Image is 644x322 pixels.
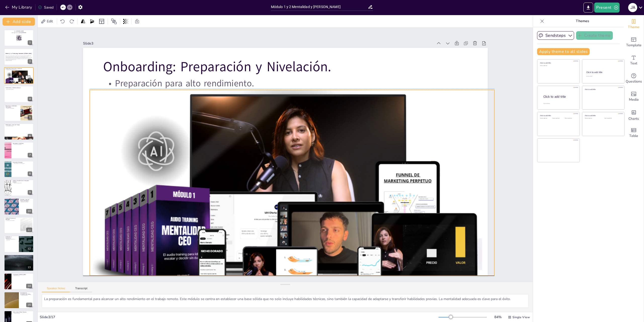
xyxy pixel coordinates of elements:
p: Go to [6,30,32,32]
div: Saved [38,5,54,10]
p: Resiliencia en el trabajo. [20,201,32,202]
p: Diferencia entre estándares y expectativas. [6,239,17,240]
div: J A [628,3,637,12]
div: 9 [28,190,32,195]
p: Nicho, Avatar, Oferta, Promesa [13,311,32,313]
span: Single View [512,315,530,319]
p: Plantillas para nicho. [13,313,32,314]
div: 14 [4,273,34,290]
span: Template [626,43,641,48]
div: Slide 3 [95,20,444,62]
div: Click to add title [540,115,576,117]
p: Importancia de estándares. [13,144,32,145]
div: 13 [4,255,34,271]
div: 2 [4,48,34,65]
p: Metodología de trabajo. [6,125,32,126]
span: Table [629,133,638,139]
span: Text [630,61,637,66]
button: My Library [4,3,34,11]
div: 11 [4,217,34,234]
span: Charts [628,116,639,122]
div: 5 [28,115,32,120]
div: Add charts and graphs [624,106,644,124]
p: Elementos de venta. [13,275,32,276]
button: Sendsteps [537,31,574,40]
button: Present [594,3,619,13]
div: 6 [4,123,34,140]
strong: Módulo 0, 1 y 2: Onboarding, Mentalidad y [PERSON_NAME] [6,53,32,54]
div: Click to add title [585,88,621,90]
div: 12 [4,236,34,252]
div: Click to add text [540,118,551,119]
p: Hábitos de trabajo remoto. [13,183,32,184]
button: Create theme [576,31,613,40]
span: Position [111,18,117,24]
button: Export to PowerPoint [583,3,593,13]
div: Click to add title [586,71,620,74]
div: 12 [26,246,32,251]
span: Theme [628,24,639,30]
p: Sistema de Creencias e Identidad [6,218,19,220]
p: Coherencia en el Trabajo [6,255,32,257]
div: 13 [26,265,32,270]
div: Click to add text [565,118,576,119]
button: Transcript [70,287,93,292]
div: 4 [28,97,32,101]
div: Click to add body [543,103,575,104]
span: Edit [46,19,54,24]
p: Estándares vs. Expectativas [6,236,17,239]
div: Add text boxes [624,51,644,69]
div: 1 [28,40,32,45]
input: Insert title [271,3,368,11]
div: 8 [28,171,32,176]
button: Speaker Notes [42,287,70,292]
button: Apply theme to all slides [537,48,590,55]
p: Themes [546,15,619,27]
p: Diagnóstico y Habilidades Transferibles [6,105,19,108]
div: Click to add text [552,118,564,119]
p: Preparación para alto rendimiento. [6,69,32,70]
strong: [DOMAIN_NAME] [17,31,24,32]
p: Aprender a Jugar de Manera Inteligente [20,199,32,201]
div: 3 [28,78,32,82]
div: 10 [26,209,32,213]
div: Add a table [624,124,644,142]
div: 84 % [492,315,504,319]
p: Psicología del público. [20,295,32,296]
button: Add slide [3,18,35,26]
div: 3 [4,67,34,84]
p: Metodología y Forma de Trabajo [6,124,32,126]
div: Click to add text [586,76,620,77]
div: Click to add title [543,95,576,99]
div: Add images, graphics, shapes or video [624,88,644,106]
div: 10 [4,198,34,215]
div: 2 [28,59,32,64]
div: 5 [4,105,34,121]
div: 11 [26,228,32,232]
p: Generated with [URL] [6,60,32,61]
button: J A [628,3,637,13]
div: Click to add title [585,115,621,117]
div: 15 [4,292,34,308]
div: Click to add title [540,62,576,64]
p: Bienvenida (Contexto) [13,161,32,163]
p: Onboarding: Preparación y Nivelación. [6,68,32,69]
p: Onboarding: Preparación y Nivelación. [112,39,476,96]
p: Creencias y entorno laboral. [6,220,19,221]
span: Questions [626,79,642,84]
p: Hábitos y Etiqueta de un Trabajador Remoto [13,180,32,183]
div: 8 [4,161,34,177]
p: Oportunidades en el mercado digital. [13,163,32,164]
span: Media [629,97,639,102]
textarea: La preparación es fundamental para alcanzar un alto rendimiento en el trabajo remoto. Este módulo... [42,294,529,308]
div: 9 [4,180,34,196]
p: Diagnóstico de habilidades. [6,108,19,109]
p: Entendimiento Psicográfico del Público [20,292,32,295]
p: and login with code [6,32,32,33]
p: Herramientas y Elementos Básicos [6,87,25,89]
div: Get real-time input from your audience [624,69,644,88]
div: 7 [4,142,34,159]
div: Add ready made slides [624,33,644,51]
div: 7 [28,153,32,157]
p: Investigación [PERSON_NAME] [13,274,32,275]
